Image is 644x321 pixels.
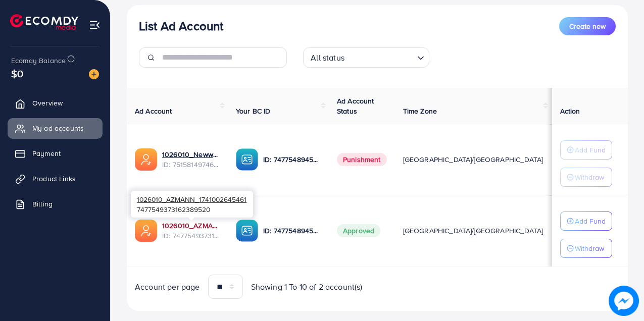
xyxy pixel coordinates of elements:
[135,148,157,171] img: ic-ads-acc.e4c84228.svg
[303,47,429,68] div: Search for option
[10,14,78,30] img: logo
[309,50,346,65] span: All status
[263,153,321,166] p: ID: 7477548945393319953
[135,106,172,116] span: Ad Account
[575,144,606,156] p: Add Fund
[575,215,606,227] p: Add Fund
[236,148,258,171] img: ic-ba-acc.ded83a64.svg
[575,242,604,254] p: Withdraw
[32,148,61,158] span: Payment
[403,226,543,236] span: [GEOGRAPHIC_DATA]/[GEOGRAPHIC_DATA]
[560,211,612,231] button: Add Fund
[337,96,374,116] span: Ad Account Status
[609,286,639,316] img: image
[137,194,246,204] span: 1026010_AZMANN_1741002645461
[32,174,76,184] span: Product Links
[559,17,616,35] button: Create new
[403,106,437,116] span: Time Zone
[236,106,271,116] span: Your BC ID
[32,123,84,133] span: My ad accounts
[162,231,220,241] span: ID: 7477549373162389520
[32,199,53,209] span: Billing
[162,149,220,159] a: 1026010_Newww_1749912043958
[162,221,220,231] a: 1026010_AZMANN_1741002645461
[8,118,103,138] a: My ad accounts
[575,171,604,183] p: Withdraw
[135,220,157,242] img: ic-ads-acc.e4c84228.svg
[32,98,63,108] span: Overview
[337,224,380,237] span: Approved
[263,225,321,237] p: ID: 7477548945393319953
[89,69,99,79] img: image
[560,168,612,187] button: Withdraw
[560,239,612,258] button: Withdraw
[11,66,23,81] span: $0
[8,143,103,164] a: Payment
[8,93,103,113] a: Overview
[131,191,253,218] div: 7477549373162389520
[569,21,606,31] span: Create new
[348,48,413,65] input: Search for option
[236,220,258,242] img: ic-ba-acc.ded83a64.svg
[337,153,387,166] span: Punishment
[560,140,612,159] button: Add Fund
[403,154,543,165] span: [GEOGRAPHIC_DATA]/[GEOGRAPHIC_DATA]
[8,169,103,189] a: Product Links
[560,106,580,116] span: Action
[11,56,66,66] span: Ecomdy Balance
[89,19,101,31] img: menu
[135,281,200,293] span: Account per page
[8,194,103,214] a: Billing
[251,281,363,293] span: Showing 1 To 10 of 2 account(s)
[162,159,220,170] span: ID: 7515814974686543888
[162,149,220,170] div: <span class='underline'>1026010_Newww_1749912043958</span></br>7515814974686543888
[139,19,223,33] h3: List Ad Account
